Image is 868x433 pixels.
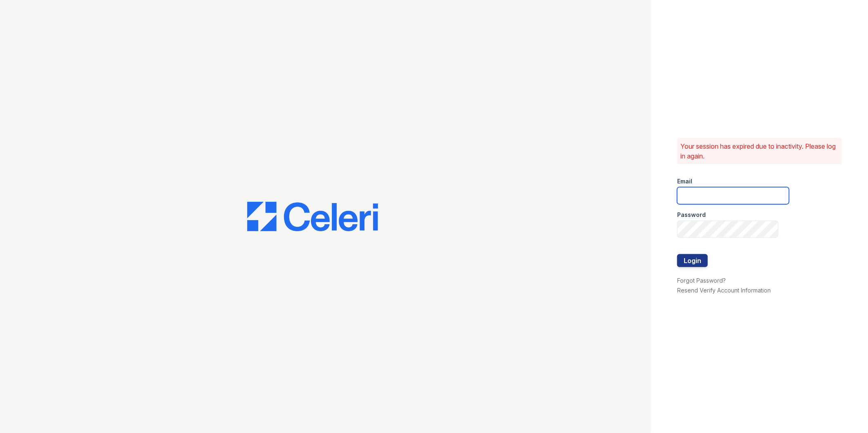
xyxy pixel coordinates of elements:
a: Resend Verify Account Information [677,287,771,294]
button: Login [677,254,708,267]
label: Password [677,211,706,219]
a: Forgot Password? [677,277,726,284]
p: Your session has expired due to inactivity. Please log in again. [680,141,839,161]
label: Email [677,177,692,185]
img: CE_Logo_Blue-a8612792a0a2168367f1c8372b55b34899dd931a85d93a1a3d3e32e68fde9ad4.png [247,202,378,231]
